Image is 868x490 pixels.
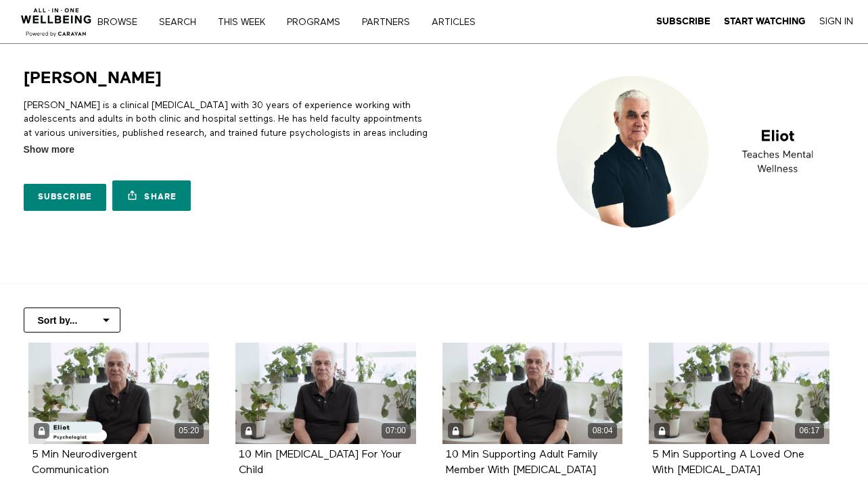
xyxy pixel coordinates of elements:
[213,18,279,27] a: THIS WEEK
[28,343,209,444] a: 5 Min Neurodivergent Communication 05:20
[93,18,152,27] a: Browse
[724,16,806,26] strong: Start Watching
[112,180,191,211] a: Share
[795,423,824,439] div: 06:17
[175,423,204,439] div: 05:20
[442,343,623,444] a: 10 Min Supporting Adult Family Member With ADHD 08:04
[239,449,401,476] strong: 10 Min Psychological Testing For Your Child
[235,343,416,444] a: 10 Min Psychological Testing For Your Child 07:00
[107,15,503,28] nav: Primary
[724,16,806,28] a: Start Watching
[588,423,617,439] div: 08:04
[24,143,74,157] span: Show more
[24,99,430,153] p: [PERSON_NAME] is a clinical [MEDICAL_DATA] with 30 years of experience working with adolescents a...
[24,184,107,211] a: Subscribe
[446,449,598,475] a: 10 Min Supporting Adult Family Member With [MEDICAL_DATA]
[656,16,710,26] strong: Subscribe
[652,449,804,476] strong: 5 Min Supporting A Loved One With Depression
[154,18,210,27] a: Search
[656,16,710,28] a: Subscribe
[382,423,411,439] div: 07:00
[239,449,401,475] a: 10 Min [MEDICAL_DATA] For Your Child
[427,18,490,27] a: ARTICLES
[32,449,137,475] a: 5 Min Neurodivergent Communication
[357,18,424,27] a: PARTNERS
[819,16,853,28] a: Sign In
[652,449,804,475] a: 5 Min Supporting A Loved One With [MEDICAL_DATA]
[545,68,845,236] img: Eliot
[282,18,355,27] a: PROGRAMS
[446,449,598,476] strong: 10 Min Supporting Adult Family Member With ADHD
[649,343,829,444] a: 5 Min Supporting A Loved One With Depression 06:17
[24,68,162,89] h1: [PERSON_NAME]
